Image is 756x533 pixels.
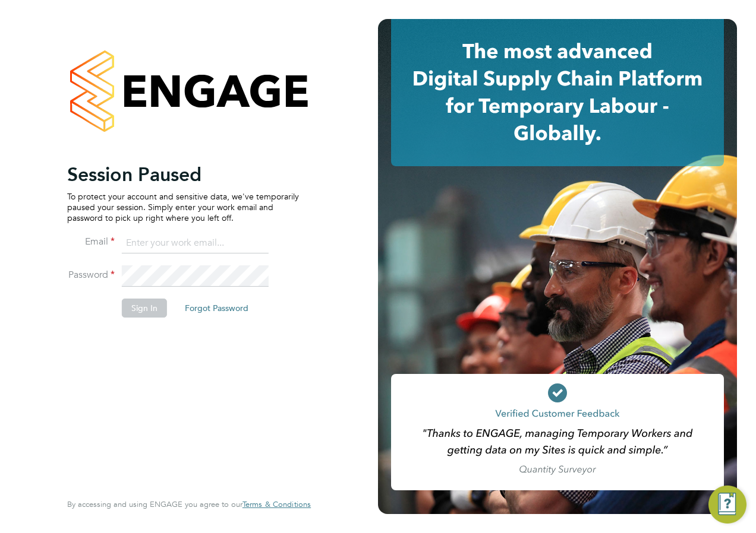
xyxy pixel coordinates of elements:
button: Engage Resource Center [708,486,746,524]
h2: Session Paused [67,163,299,186]
label: Email [67,236,115,248]
input: Enter your work email... [122,233,269,254]
span: By accessing and using ENGAGE you agree to our [67,499,311,509]
p: To protect your account and sensitive data, we've temporarily paused your session. Simply enter y... [67,191,299,224]
span: Terms & Conditions [242,499,311,509]
a: Terms & Conditions [242,500,311,509]
button: Forgot Password [175,299,258,318]
label: Password [67,269,115,281]
button: Sign In [122,299,167,318]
